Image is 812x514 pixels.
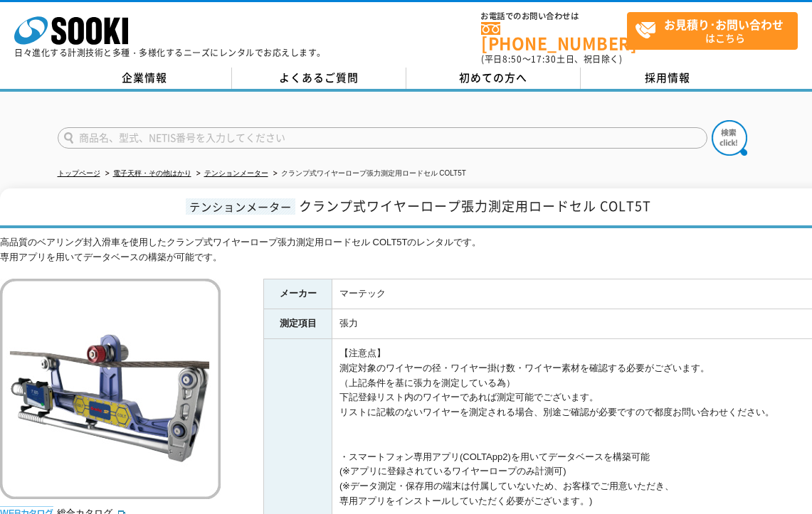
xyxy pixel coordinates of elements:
[481,12,627,21] span: お電話でのお問い合わせは
[58,169,100,177] a: トップページ
[406,68,581,89] a: 初めての方へ
[264,309,332,339] th: 測定項目
[264,279,332,309] th: メーカー
[635,13,797,48] span: はこちら
[712,120,747,156] img: btn_search.png
[481,22,627,51] a: [PHONE_NUMBER]
[502,53,522,65] span: 8:50
[232,68,406,89] a: よくあるご質問
[58,68,232,89] a: 企業情報
[481,53,622,65] span: (平日 ～ 土日、祝日除く)
[664,16,784,33] strong: お見積り･お問い合わせ
[113,169,191,177] a: 電子天秤・その他はかり
[581,68,755,89] a: 採用情報
[186,198,295,215] span: テンションメーター
[270,166,466,181] li: クランプ式ワイヤーロープ張力測定用ロードセル COLT5T
[531,53,557,65] span: 17:30
[459,70,527,85] span: 初めての方へ
[204,169,268,177] a: テンションメーター
[58,127,707,149] input: 商品名、型式、NETIS番号を入力してください
[627,12,798,50] a: お見積り･お問い合わせはこちら
[299,196,651,215] span: クランプ式ワイヤーロープ張力測定用ロードセル COLT5T
[14,48,326,57] p: 日々進化する計測技術と多種・多様化するニーズにレンタルでお応えします。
